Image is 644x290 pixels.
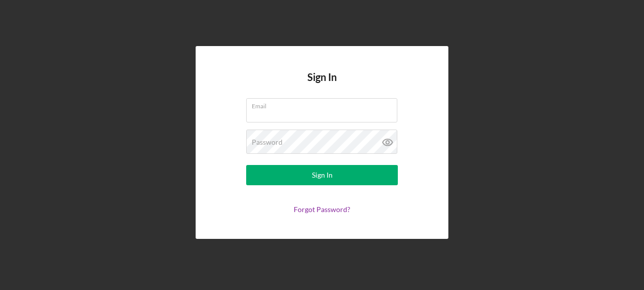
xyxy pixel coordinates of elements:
div: Sign In [312,165,333,185]
label: Email [252,99,397,110]
button: Sign In [246,165,398,185]
label: Password [252,138,283,146]
a: Forgot Password? [294,205,350,214]
h4: Sign In [307,71,337,98]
